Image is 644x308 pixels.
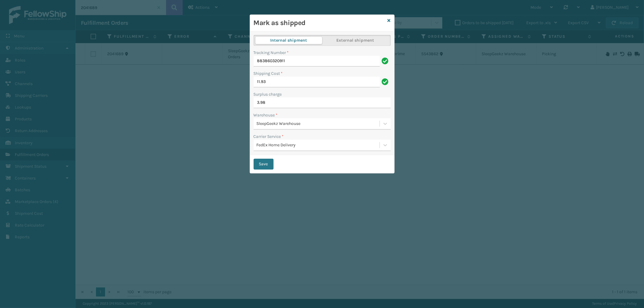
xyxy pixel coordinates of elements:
[255,37,322,44] button: Internal shipment
[322,37,389,44] button: External shipment
[254,159,274,170] button: Save
[254,18,385,27] h3: Mark as shipped
[254,133,284,140] label: Carrier Service
[254,91,282,97] label: Surplus charge
[254,49,289,56] label: Tracking Number
[257,142,380,148] div: FedEx Home Delivery
[254,70,283,77] label: Shipping Cost
[254,112,278,118] label: Warehouse
[257,121,380,127] div: SleepGeekz Warehouse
